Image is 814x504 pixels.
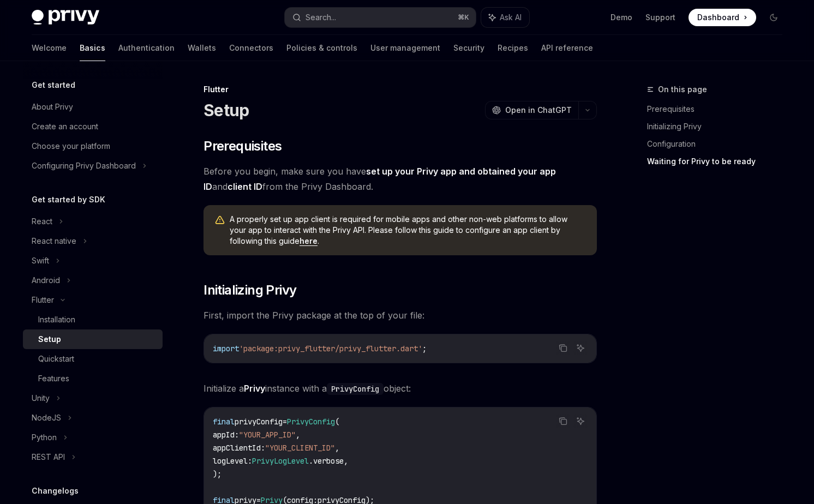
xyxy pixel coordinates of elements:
[32,293,54,307] div: Flutter
[244,383,265,394] strong: Privy
[32,159,136,172] div: Configuring Privy Dashboard
[230,214,586,247] span: A properly set up app client is required for mobile apps and other non-web platforms to allow you...
[203,84,597,95] div: Flutter
[300,236,318,246] a: here
[573,341,588,355] button: Ask AI
[573,414,588,428] button: Ask AI
[214,215,225,226] svg: Warning
[645,12,675,23] a: Support
[32,392,50,405] div: Unity
[38,333,61,346] div: Setup
[647,100,791,118] a: Prerequisites
[239,344,422,353] span: 'package:privy_flutter/privy_flutter.dart'
[203,308,597,323] span: First, import the Privy package at the top of your file:
[32,235,76,248] div: React native
[32,79,75,92] h5: Get started
[500,12,522,23] span: Ask AI
[327,383,384,395] code: PrivyConfig
[541,35,593,61] a: API reference
[38,352,74,365] div: Quickstart
[453,35,484,61] a: Security
[203,381,597,396] span: Initialize a instance with a object:
[647,118,791,135] a: Initializing Privy
[335,443,339,453] span: ,
[689,9,756,26] a: Dashboard
[38,313,75,326] div: Installation
[32,484,79,497] h5: Changelogs
[647,153,791,170] a: Waiting for Privy to be ready
[213,456,248,466] span: logLevel
[32,10,99,25] img: dark logo
[213,417,235,427] span: final
[658,83,707,96] span: On this page
[306,11,336,24] div: Search...
[213,430,235,440] span: appId
[32,411,61,424] div: NodeJS
[203,137,282,155] span: Prerequisites
[32,254,49,267] div: Swift
[765,9,782,26] button: Toggle dark mode
[23,349,163,369] a: Quickstart
[228,181,262,193] a: client ID
[213,469,222,479] span: );
[248,456,252,466] span: :
[203,281,296,299] span: Initializing Privy
[32,100,73,113] div: About Privy
[23,97,163,117] a: About Privy
[23,310,163,329] a: Installation
[32,140,110,153] div: Choose your platform
[203,100,249,120] h1: Setup
[229,35,273,61] a: Connectors
[23,329,163,349] a: Setup
[32,215,52,228] div: React
[370,35,440,61] a: User management
[309,456,348,466] span: .verbose,
[23,369,163,388] a: Features
[203,166,556,193] a: set up your Privy app and obtained your app ID
[235,430,239,440] span: :
[485,101,578,119] button: Open in ChatGPT
[80,35,105,61] a: Basics
[647,135,791,153] a: Configuration
[32,431,57,444] div: Python
[556,414,570,428] button: Copy the contents from the code block
[32,120,98,133] div: Create an account
[265,443,335,453] span: "YOUR_CLIENT_ID"
[498,35,528,61] a: Recipes
[252,456,309,466] span: PrivyLogLevel
[32,35,67,61] a: Welcome
[556,341,570,355] button: Copy the contents from the code block
[285,8,476,27] button: Search...⌘K
[32,274,60,287] div: Android
[261,443,265,453] span: :
[239,430,296,440] span: "YOUR_APP_ID"
[23,117,163,136] a: Create an account
[188,35,216,61] a: Wallets
[283,417,287,427] span: =
[287,417,335,427] span: PrivyConfig
[213,443,261,453] span: appClientId
[610,12,632,23] a: Demo
[458,13,469,22] span: ⌘ K
[296,430,300,440] span: ,
[32,193,105,206] h5: Get started by SDK
[422,344,427,353] span: ;
[23,136,163,156] a: Choose your platform
[203,164,597,194] span: Before you begin, make sure you have and from the Privy Dashboard.
[335,417,339,427] span: (
[235,417,283,427] span: privyConfig
[697,12,739,23] span: Dashboard
[32,451,65,464] div: REST API
[505,105,572,116] span: Open in ChatGPT
[118,35,175,61] a: Authentication
[286,35,357,61] a: Policies & controls
[38,372,69,385] div: Features
[213,344,239,353] span: import
[481,8,529,27] button: Ask AI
